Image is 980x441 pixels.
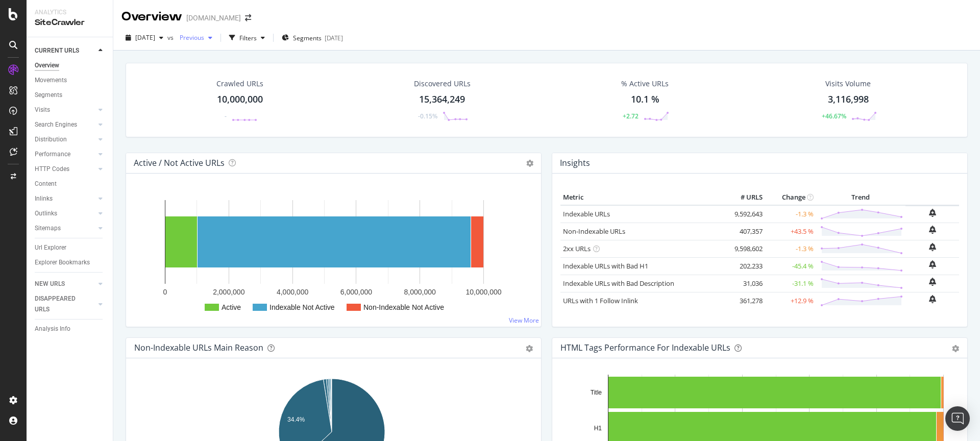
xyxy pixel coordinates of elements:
[560,342,730,353] div: HTML Tags Performance for Indexable URLs
[35,242,106,253] a: Url Explorer
[35,324,106,334] a: Analysis Info
[35,149,95,160] a: Performance
[35,223,95,234] a: Sitemaps
[563,296,638,305] a: URLs with 1 Follow Inlink
[765,205,816,223] td: -1.3 %
[35,105,50,115] div: Visits
[35,242,66,253] div: Url Explorer
[414,79,471,89] div: Discovered URLs
[186,13,241,23] div: [DOMAIN_NAME]
[35,149,70,160] div: Performance
[35,193,53,204] div: Inlinks
[35,119,77,130] div: Search Engines
[35,75,67,86] div: Movements
[509,316,539,325] a: View More
[724,223,765,240] td: 407,357
[35,17,105,29] div: SiteCrawler
[35,45,95,56] a: CURRENT URLS
[35,60,106,71] a: Overview
[563,279,674,288] a: Indexable URLs with Bad Description
[929,278,936,286] div: bell-plus
[724,205,765,223] td: 9,592,643
[563,261,648,271] a: Indexable URLs with Bad H1
[163,288,167,296] text: 0
[35,193,95,204] a: Inlinks
[724,275,765,292] td: 31,036
[35,208,95,219] a: Outlinks
[245,14,251,21] div: arrow-right-arrow-left
[929,260,936,268] div: bell-plus
[35,324,70,334] div: Analysis Info
[623,112,639,120] div: +2.72
[465,288,501,296] text: 10,000,000
[929,209,936,217] div: bell-plus
[765,190,816,205] th: Change
[591,389,602,396] text: Title
[121,8,182,26] div: Overview
[35,105,95,115] a: Visits
[765,275,816,292] td: -31.1 %
[176,30,216,46] button: Previous
[35,119,95,130] a: Search Engines
[724,240,765,257] td: 9,598,602
[631,93,659,106] div: 10.1 %
[277,288,308,296] text: 4,000,000
[35,279,95,289] a: NEW URLS
[594,425,602,432] text: H1
[929,295,936,303] div: bell-plus
[35,293,95,315] a: DISAPPEARED URLS
[418,112,437,120] div: -0.15%
[287,416,305,423] text: 34.4%
[213,288,244,296] text: 2,000,000
[35,60,59,71] div: Overview
[724,257,765,275] td: 202,233
[35,223,61,234] div: Sitemaps
[167,33,176,42] span: vs
[293,34,322,42] span: Segments
[563,227,625,236] a: Non-Indexable URLs
[765,257,816,275] td: -45.4 %
[35,90,106,101] a: Segments
[816,190,905,205] th: Trend
[340,288,372,296] text: 6,000,000
[222,303,241,311] text: Active
[35,257,106,268] a: Explorer Bookmarks
[563,209,610,218] a: Indexable URLs
[828,93,869,106] div: 3,116,998
[35,164,69,175] div: HTTP Codes
[278,30,347,46] button: Segments[DATE]
[526,160,533,167] i: Options
[35,75,106,86] a: Movements
[239,34,257,42] div: Filters
[35,90,62,101] div: Segments
[404,288,436,296] text: 8,000,000
[216,79,263,89] div: Crawled URLs
[35,8,105,17] div: Analytics
[217,93,263,106] div: 10,000,000
[176,33,204,42] span: Previous
[825,79,871,89] div: Visits Volume
[35,293,86,315] div: DISAPPEARED URLS
[363,303,444,311] text: Non-Indexable Not Active
[269,303,335,311] text: Indexable Not Active
[35,134,95,145] a: Distribution
[560,156,590,170] h4: Insights
[35,134,67,145] div: Distribution
[35,179,57,189] div: Content
[560,190,724,205] th: Metric
[419,93,465,106] div: 15,364,249
[134,156,225,170] h4: Active / Not Active URLs
[225,30,269,46] button: Filters
[929,243,936,251] div: bell-plus
[121,30,167,46] button: [DATE]
[929,226,936,234] div: bell-plus
[765,240,816,257] td: -1.3 %
[35,208,57,219] div: Outlinks
[35,179,106,189] a: Content
[563,244,591,253] a: 2xx URLs
[621,79,669,89] div: % Active URLs
[765,223,816,240] td: +43.5 %
[35,279,65,289] div: NEW URLS
[134,190,533,318] svg: A chart.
